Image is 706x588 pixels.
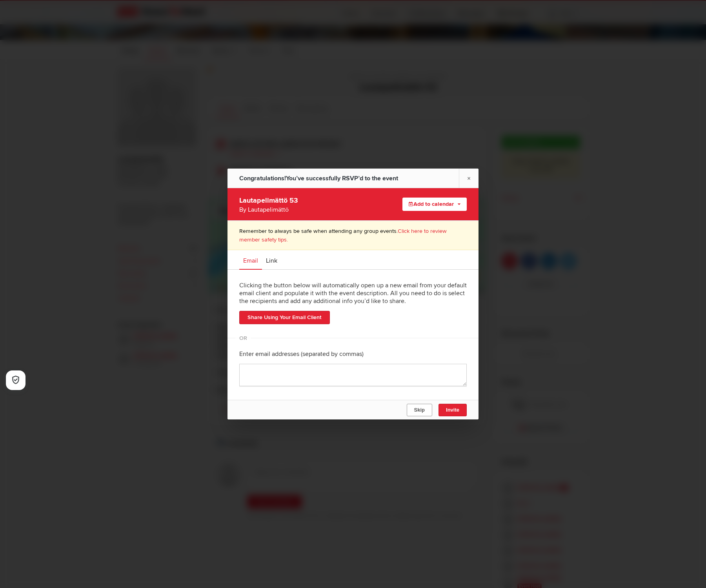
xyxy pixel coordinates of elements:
[239,344,467,364] div: Enter email addresses (separated by commas)
[266,257,277,265] span: Link
[262,250,281,270] a: Link
[239,169,398,188] div: You’ve successfully RSVP’d to the event
[239,228,447,243] a: Click here to review member safety tips.
[459,169,479,188] a: ×
[239,227,467,244] p: Remember to always be safe when attending any group events.
[239,276,467,311] div: Clicking the button below will automatically open up a new email from your default email client a...
[414,407,425,413] span: Skip
[402,198,467,211] button: Add to calendar
[235,338,251,338] span: OR
[239,205,376,214] div: By Lautapelimättö
[439,404,467,416] button: Invite
[239,174,286,182] span: Congratulations!
[239,311,330,324] a: Share Using Your Email Client
[239,194,376,214] div: Lautapelimättö 53
[243,257,258,265] span: Email
[407,404,432,416] button: Skip
[239,250,262,270] a: Email
[446,407,459,413] span: Invite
